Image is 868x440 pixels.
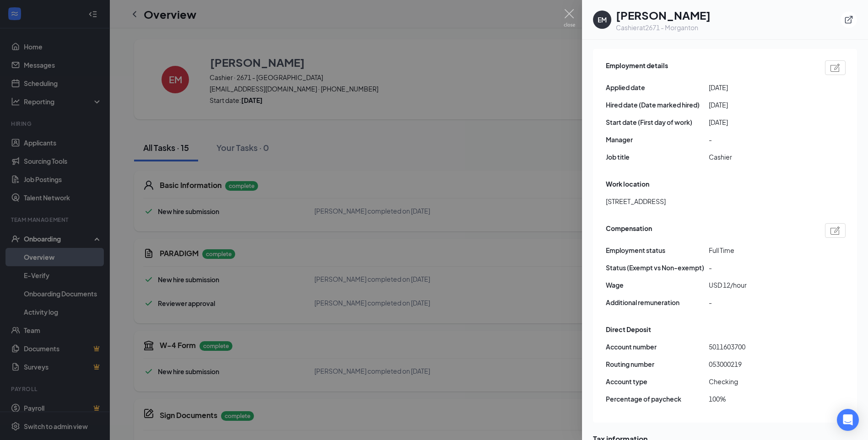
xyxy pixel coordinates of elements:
span: 100% [709,394,812,404]
span: Hired date (Date marked hired) [606,100,709,110]
span: Checking [709,376,812,386]
div: Open Intercom Messenger [837,409,859,431]
div: Cashier at 2671 - Morganton [616,23,711,32]
span: [STREET_ADDRESS] [606,196,666,206]
span: 053000219 [709,359,812,369]
span: Employment status [606,245,709,255]
span: Percentage of paycheck [606,394,709,404]
span: Additional remuneration [606,297,709,307]
span: [DATE] [709,100,812,110]
span: Cashier [709,152,812,162]
svg: ExternalLink [844,15,853,24]
span: USD 12/hour [709,280,812,290]
span: Status (Exempt vs Non-exempt) [606,263,709,273]
span: Work location [606,179,649,189]
span: Compensation [606,223,652,238]
span: [DATE] [709,82,812,92]
span: - [709,297,812,307]
span: Start date (First day of work) [606,117,709,127]
span: Account number [606,342,709,352]
span: Manager [606,134,709,145]
span: Routing number [606,359,709,369]
span: Employment details [606,60,668,75]
span: [DATE] [709,117,812,127]
span: Full Time [709,245,812,255]
span: Applied date [606,82,709,92]
span: Direct Deposit [606,324,651,334]
span: - [709,134,812,145]
span: 5011603700 [709,342,812,352]
span: Wage [606,280,709,290]
span: Account type [606,376,709,386]
h1: [PERSON_NAME] [616,7,711,23]
span: Job title [606,152,709,162]
div: EM [598,15,607,24]
span: - [709,263,812,273]
button: ExternalLink [841,11,857,28]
